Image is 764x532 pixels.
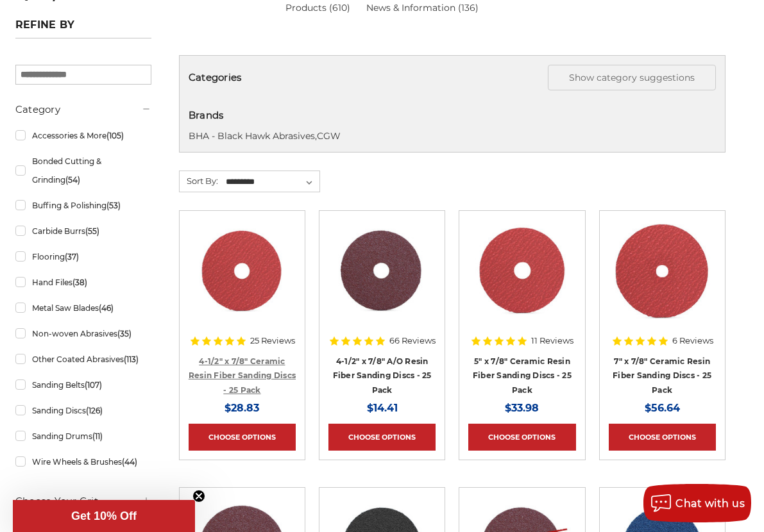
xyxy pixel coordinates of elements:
a: Non-woven Abrasives [15,322,151,345]
span: (107) [85,380,102,390]
span: (126) [86,406,103,415]
a: 4-1/2" x 7/8" A/O Resin Fiber Sanding Discs - 25 Pack [333,356,432,395]
a: Flooring [15,245,151,268]
span: (55) [85,226,99,236]
span: 25 Reviews [250,337,295,345]
a: 7" x 7/8" Ceramic Resin Fiber Sanding Discs - 25 Pack [613,356,711,395]
a: Buffing & Polishing [15,194,151,217]
a: 4.5 inch resin fiber disc [328,220,436,327]
span: $28.83 [225,402,259,414]
span: (46) [99,303,114,313]
a: 4-1/2" x 7/8" Ceramic Resin Fiber Sanding Discs - 25 Pack [189,356,296,395]
h5: Brands [189,108,716,123]
h5: Category [15,102,151,117]
a: Sanding Drums [15,425,151,447]
a: Sanding Discs [15,399,151,422]
img: 4-1/2" ceramic resin fiber disc [191,220,294,322]
a: Bonded Cutting & Grinding [15,150,151,191]
a: 5" x 7/8" Ceramic Resin Fibre Disc [468,220,575,327]
span: $14.41 [367,402,398,414]
span: 6 Reviews [672,337,713,345]
button: Close teaser [192,490,205,503]
a: Choose Options [328,424,436,451]
a: Choose Options [468,424,575,451]
span: (54) [65,175,80,185]
span: (38) [72,278,87,287]
button: Chat with us [643,484,751,522]
span: $33.98 [505,402,539,414]
a: Accessories & More [15,124,151,147]
a: Choose Options [189,424,296,451]
a: Wire Wheels & Brushes [15,451,151,473]
span: Get 10% Off [71,510,137,522]
span: (53) [106,201,121,210]
a: Hand Files [15,271,151,294]
span: (113) [124,354,139,364]
a: News & Information (136) [366,1,479,15]
a: Products (610) [285,2,350,13]
img: 7 inch ceramic resin fiber disc [611,220,713,322]
div: Get 10% OffClose teaser [13,500,195,532]
span: 66 Reviews [389,337,436,345]
span: (37) [65,252,79,262]
a: 4-1/2" ceramic resin fiber disc [189,220,296,327]
a: CGW [317,130,341,142]
a: Choose Options [609,424,716,451]
span: (11) [92,431,103,441]
select: Sort By: [224,172,319,192]
label: Sort By: [180,171,218,190]
a: 7 inch ceramic resin fiber disc [609,220,716,327]
a: Carbide Burrs [15,220,151,242]
h5: Choose Your Grit [15,494,151,509]
span: (44) [122,457,137,467]
a: Sanding Belts [15,374,151,396]
a: BHA - Black Hawk Abrasives [189,130,315,142]
h5: Categories [189,65,716,90]
a: Other Coated Abrasives [15,348,151,370]
span: (35) [117,329,132,338]
a: Metal Saw Blades [15,297,151,319]
span: (105) [106,131,124,140]
button: Show category suggestions [548,65,716,90]
img: 4.5 inch resin fiber disc [330,220,434,322]
h5: Refine by [15,19,151,38]
span: 11 Reviews [531,337,573,345]
span: $56.64 [645,402,680,414]
img: 5" x 7/8" Ceramic Resin Fibre Disc [471,220,573,322]
div: , [189,108,716,143]
span: Chat with us [675,497,745,510]
a: 5" x 7/8" Ceramic Resin Fiber Sanding Discs - 25 Pack [473,356,572,395]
